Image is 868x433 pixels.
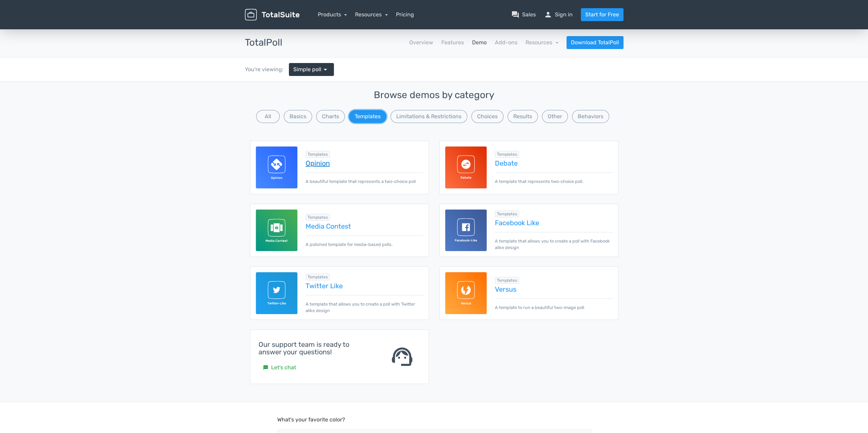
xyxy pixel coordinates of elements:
span: Red [282,120,587,128]
button: Charts [316,110,345,123]
a: Simple poll arrow_drop_down [289,63,334,76]
img: debate-template-for-totalpoll.svg [445,146,487,188]
div: 1.95% [291,161,298,164]
span: Browse all in Templates [495,151,519,158]
span: person [544,11,552,19]
img: TotalSuite for WordPress [245,9,299,21]
a: Debate [495,159,612,167]
a: Media Contest [306,222,423,230]
span: Browse all in Templates [495,277,519,284]
span: support_agent [390,344,414,369]
div: 2.92% [294,102,302,105]
a: Resources [526,39,558,46]
span: Orange [282,90,587,98]
div: You're viewing: [245,65,289,74]
p: A template to run a beautiful two-image poll [495,298,612,311]
span: Blue [282,32,587,40]
a: Versus [495,285,612,293]
a: Opinion [306,159,423,167]
a: Overview [409,38,433,47]
button: Results [507,110,538,123]
img: twitter-like-template-for-totalpoll.svg [256,272,298,314]
p: A template that allows you to create a poll with Twitter alike design [306,295,423,314]
small: sms [263,365,268,370]
div: 85.46% [545,44,556,47]
img: media-contest-template-for-totalpoll.svg [256,210,298,251]
span: Green [282,61,587,69]
a: Add-ons [495,38,517,47]
p: A polished template for media-based polls. [306,235,423,248]
a: Twitter Like [306,282,423,290]
p: A beautiful template that represents a two-choice poll [306,172,423,185]
button: All [256,110,280,123]
a: Start for Free [581,8,623,21]
span: Simple poll [293,65,321,74]
a: smsLet's chat [259,361,300,374]
h3: TotalPoll [245,37,282,48]
p: What's your favorite color? [277,14,591,22]
a: Pricing [396,11,414,19]
a: Features [441,38,464,47]
button: Basics [284,110,312,123]
img: opinion-template-for-totalpoll.svg [256,146,298,188]
span: Purple [282,149,587,157]
div: 2.39% [292,132,300,135]
h3: Browse demos by category [250,90,618,100]
span: Browse all in Templates [306,214,330,221]
button: Templates [349,110,386,123]
a: personSign in [544,11,573,19]
button: Behaviors [572,110,609,123]
a: Facebook Like [495,219,612,227]
button: Limitations & Restrictions [391,110,467,123]
a: Resources [355,11,388,18]
p: A template that allows you to create a poll with Facebook alike design [495,232,612,251]
span: Browse all in Templates [306,151,330,158]
span: Browse all in Templates [495,211,519,217]
h4: Our support team is ready to answer your questions! [259,341,373,356]
button: Choices [471,110,503,123]
span: arrow_drop_down [321,65,329,74]
div: 7.28% [307,73,315,76]
a: Products [318,11,347,18]
img: facebook-like-template-for-totalpoll.svg [445,210,487,251]
a: question_answerSales [511,11,536,19]
img: versus-template-for-totalpoll.svg [445,272,487,314]
p: A template that represents two-choice poll. [495,172,612,185]
span: question_answer [511,11,519,19]
span: Browse all in Templates [306,274,330,280]
a: Demo [472,38,487,47]
a: Download TotalPoll [567,36,623,49]
button: Other [542,110,568,123]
